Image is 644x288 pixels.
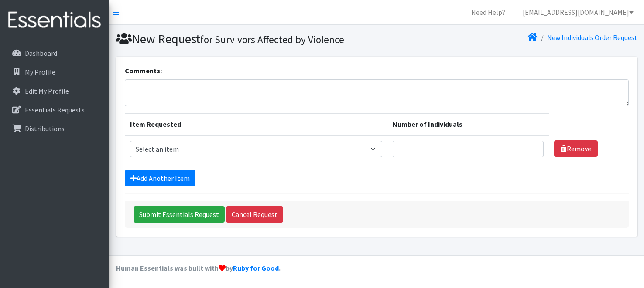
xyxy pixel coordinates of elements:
small: for Survivors Affected by Violence [200,33,344,46]
p: Distributions [25,124,65,133]
a: [EMAIL_ADDRESS][DOMAIN_NAME] [516,3,641,21]
p: Dashboard [25,49,57,58]
strong: Human Essentials was built with by . [116,264,281,272]
a: Distributions [3,120,106,137]
a: Remove [554,140,598,157]
a: Dashboard [3,44,106,62]
p: My Profile [25,68,55,76]
a: Need Help? [464,3,512,21]
a: Cancel Request [226,206,283,223]
th: Item Requested [125,113,388,135]
input: Submit Essentials Request [134,206,225,223]
p: Edit My Profile [25,87,69,95]
h1: New Request [116,31,373,47]
a: New Individuals Order Request [547,33,637,42]
a: My Profile [3,63,106,81]
a: Essentials Requests [3,101,106,119]
p: Essentials Requests [25,105,85,114]
th: Number of Individuals [387,113,549,135]
label: Comments: [125,65,162,76]
a: Add Another Item [125,170,195,186]
a: Edit My Profile [3,82,106,100]
a: Ruby for Good [233,264,279,272]
img: HumanEssentials [3,6,106,35]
